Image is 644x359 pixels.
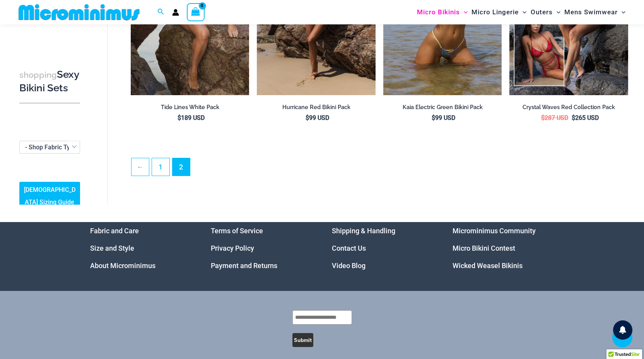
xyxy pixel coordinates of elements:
[417,2,460,22] span: Micro Bikinis
[15,3,143,21] img: MM SHOP LOGO FLAT
[415,2,470,22] a: Micro BikinisMenu ToggleMenu Toggle
[211,262,277,270] a: Payment and Returns
[306,114,309,121] span: $
[19,68,80,95] h3: Sexy Bikini Sets
[383,104,502,114] a: Kaia Electric Green Bikini Pack
[553,2,560,22] span: Menu Toggle
[572,114,575,121] span: $
[332,222,434,274] aside: Footer Widget 3
[187,3,205,21] a: View Shopping Cart, empty
[19,182,80,210] a: [DEMOGRAPHIC_DATA] Sizing Guide
[414,1,629,23] nav: Site Navigation
[25,144,77,151] span: - Shop Fabric Type
[211,222,313,274] nav: Menu
[19,70,57,80] span: shopping
[19,141,80,154] span: - Shop Fabric Type
[432,114,435,121] span: $
[20,141,80,153] span: - Shop Fabric Type
[519,2,526,22] span: Menu Toggle
[211,227,263,235] a: Terms of Service
[178,114,205,121] bdi: 189 USD
[90,222,192,274] nav: Menu
[572,114,599,121] bdi: 265 USD
[132,158,149,176] a: ←
[257,104,376,114] a: Hurricane Red Bikini Pack
[541,114,568,121] bdi: 287 USD
[211,222,313,274] aside: Footer Widget 2
[257,104,376,111] h2: Hurricane Red Bikini Pack
[471,2,519,22] span: Micro Lingerie
[131,104,249,111] h2: Tide Lines White Pack
[383,104,502,111] h2: Kaia Electric Green Bikini Pack
[131,104,249,114] a: Tide Lines White Pack
[564,2,618,22] span: Mens Swimwear
[211,244,254,252] a: Privacy Policy
[332,262,366,270] a: Video Blog
[90,262,155,270] a: About Microminimus
[90,227,139,235] a: Fabric and Care
[172,9,179,16] a: Account icon link
[152,158,169,176] a: Page 1
[332,227,395,235] a: Shipping & Handling
[470,2,528,22] a: Micro LingerieMenu ToggleMenu Toggle
[432,114,455,121] bdi: 99 USD
[90,244,134,252] a: Size and Style
[157,7,164,17] a: Search icon link
[453,227,536,235] a: Microminimus Community
[453,222,554,274] aside: Footer Widget 4
[90,222,192,274] aside: Footer Widget 1
[178,114,181,121] span: $
[131,158,628,180] nav: Product Pagination
[332,244,366,252] a: Contact Us
[453,244,515,252] a: Micro Bikini Contest
[453,222,554,274] nav: Menu
[332,222,434,274] nav: Menu
[509,104,628,114] a: Crystal Waves Red Collection Pack
[173,158,190,176] span: Page 2
[531,2,553,22] span: Outers
[460,2,468,22] span: Menu Toggle
[562,2,627,22] a: Mens SwimwearMenu ToggleMenu Toggle
[453,262,523,270] a: Wicked Weasel Bikinis
[306,114,329,121] bdi: 99 USD
[618,2,625,22] span: Menu Toggle
[529,2,562,22] a: OutersMenu ToggleMenu Toggle
[292,333,313,347] button: Submit
[541,114,545,121] span: $
[509,104,628,111] h2: Crystal Waves Red Collection Pack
